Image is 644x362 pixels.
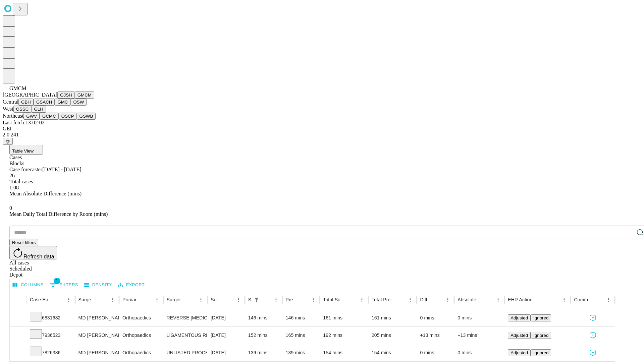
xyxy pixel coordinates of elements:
button: Ignored [531,349,551,356]
span: Central [3,99,18,105]
div: Absolute Difference [458,297,483,302]
span: Mean Absolute Difference (mins) [9,191,82,196]
div: 139 mins [286,344,317,361]
button: Menu [604,295,613,304]
button: Sort [99,295,108,304]
div: 146 mins [286,309,317,326]
div: MD [PERSON_NAME] [PERSON_NAME] Md [78,309,116,326]
span: 0 [9,205,12,211]
div: Total Predicted Duration [372,297,396,302]
button: Expand [13,312,23,324]
div: 7936523 [30,327,72,344]
div: Primary Service [122,297,142,302]
span: 1.08 [9,185,19,190]
button: GWV [23,113,40,120]
div: Orthopaedics [122,344,160,361]
div: Scheduled In Room Duration [248,297,251,302]
button: Sort [533,295,542,304]
div: Difference [420,297,433,302]
button: Ignored [531,314,551,321]
span: Reset filters [12,240,36,245]
span: @ [5,139,10,144]
span: Adjusted [511,350,528,355]
div: 152 mins [248,327,279,344]
button: GJSH [57,92,75,99]
div: [DATE] [211,327,241,344]
button: Menu [271,295,281,304]
div: Case Epic Id [30,297,54,302]
button: Expand [13,330,23,342]
span: Table View [12,148,34,154]
div: [DATE] [211,344,241,361]
div: +13 mins [420,327,451,344]
button: Sort [187,295,196,304]
div: UNLISTED PROCEDURE PELVIS OR HIP JOINT [167,344,204,361]
button: Sort [484,295,493,304]
div: Surgeon Name [78,297,98,302]
span: Mean Daily Total Difference by Room (mins) [9,211,108,217]
button: Export [116,280,146,290]
div: 146 mins [248,309,279,326]
div: +13 mins [458,327,501,344]
button: Menu [559,295,569,304]
div: Total Scheduled Duration [323,297,347,302]
div: 0 mins [458,344,501,361]
button: Select columns [11,280,45,290]
div: GEI [3,126,641,132]
div: 139 mins [248,344,279,361]
button: OSW [71,99,87,106]
span: Ignored [533,350,548,355]
span: Last fetch: 13:02:02 [3,120,45,125]
button: Show filters [252,295,261,304]
div: Predicted In Room Duration [286,297,299,302]
span: Case forecaster [9,167,42,172]
div: [DATE] [211,309,241,326]
div: MD [PERSON_NAME] [PERSON_NAME] Md [78,327,116,344]
button: Adjusted [508,314,531,321]
div: 154 mins [372,344,414,361]
div: 1 active filter [252,295,261,304]
button: Menu [64,295,73,304]
button: Menu [196,295,206,304]
button: Adjusted [508,349,531,356]
span: 26 [9,173,15,178]
button: Sort [348,295,357,304]
span: Total cases [9,179,33,184]
button: Menu [309,295,318,304]
button: @ [3,138,13,145]
div: 205 mins [372,327,414,344]
div: Comments [574,297,593,302]
span: [GEOGRAPHIC_DATA] [3,92,57,98]
div: 6831682 [30,309,72,326]
div: Surgery Name [167,297,186,302]
span: Adjusted [511,333,528,338]
button: Sort [299,295,309,304]
button: Menu [357,295,367,304]
button: Menu [152,295,162,304]
div: LIGAMENTOUS RECONSTRUCTION KNEE EXTRA ARTICULAR [167,327,204,344]
button: Sort [594,295,604,304]
button: Sort [262,295,271,304]
div: 0 mins [420,344,451,361]
div: 161 mins [323,309,365,326]
button: GMCM [75,92,94,99]
button: Sort [396,295,406,304]
button: Density [83,280,114,290]
button: GBH [18,99,34,106]
div: MD [PERSON_NAME] [PERSON_NAME] Md [78,344,116,361]
button: Menu [108,295,117,304]
div: Orthopaedics [122,327,160,344]
button: Menu [443,295,452,304]
button: Sort [434,295,443,304]
div: 0 mins [420,309,451,326]
button: GCMC [40,113,59,120]
div: 161 mins [372,309,414,326]
button: Sort [55,295,64,304]
button: GLH [31,106,46,113]
button: Menu [493,295,503,304]
button: Reset filters [9,239,38,246]
span: 1 [54,278,60,284]
div: Orthopaedics [122,309,160,326]
span: West [3,106,13,112]
span: Ignored [533,333,548,338]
